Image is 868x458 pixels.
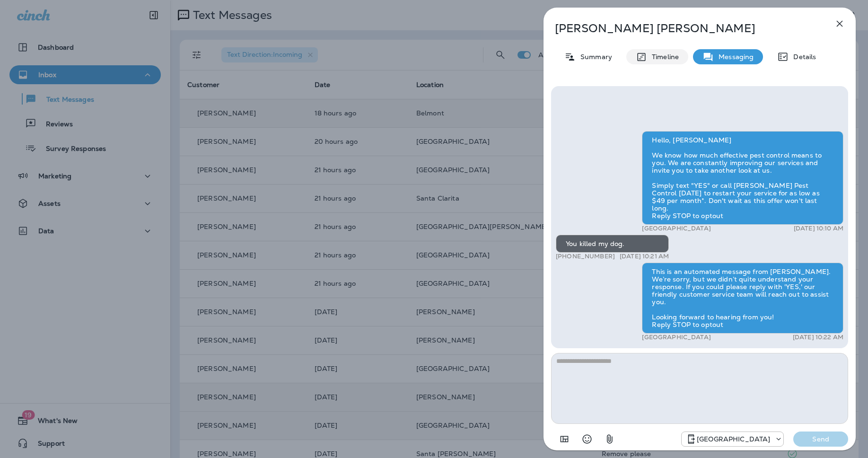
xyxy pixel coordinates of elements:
[642,263,843,334] div: This is an automated message from [PERSON_NAME]. We’re sorry, but we didn’t quite understand your...
[642,225,710,232] p: [GEOGRAPHIC_DATA]
[642,131,843,225] div: Hello, [PERSON_NAME] We know how much effective pest control means to you. We are constantly impr...
[697,435,770,443] p: [GEOGRAPHIC_DATA]
[556,253,615,260] p: [PHONE_NUMBER]
[682,433,783,445] div: +1 (559) 206-5401
[576,53,612,61] p: Summary
[714,53,754,61] p: Messaging
[789,53,816,61] p: Details
[793,334,843,341] p: [DATE] 10:22 AM
[555,430,574,449] button: Add in a premade template
[578,430,596,449] button: Select an emoji
[647,53,679,61] p: Timeline
[555,22,813,35] p: [PERSON_NAME] [PERSON_NAME]
[620,253,669,260] p: [DATE] 10:21 AM
[794,225,843,232] p: [DATE] 10:10 AM
[556,235,669,253] div: You killed my dog.
[642,334,710,341] p: [GEOGRAPHIC_DATA]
